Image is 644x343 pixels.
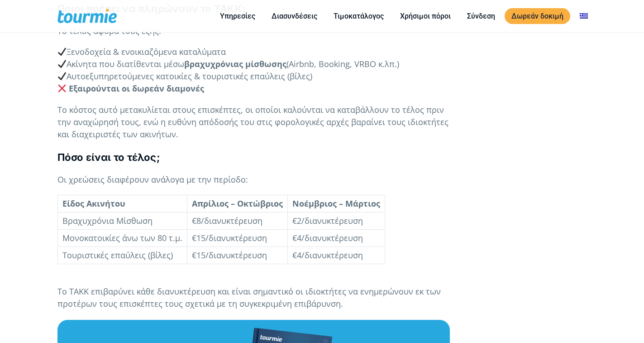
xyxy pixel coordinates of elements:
b: Είδος Ακινήτου [62,198,125,209]
span: Το ΤΑΚΚ επιβαρύνει κάθε διανυκτέρευση και είναι σημαντικό οι ιδιοκτήτες να ενημερώνουν εκ των προ... [57,286,441,309]
span: Ξενοδοχεία & ενοικιαζόμενα καταλύματα [57,46,226,57]
b: Εξαιρούνται οι δωρεάν διαμονές [69,83,204,94]
a: Χρήσιμοι πόροι [393,10,458,22]
span: €2/διανυκτέρευση [292,215,363,226]
span: Το τέλος αφορά τους εξής: [57,25,161,36]
span: Οι χρεώσεις διαφέρουν ανάλογα με την περίοδο: [57,174,248,185]
span: Αυτοεξυπηρετούμενες κατοικίες & τουριστικές επαύλεις (βίλες) [57,71,313,82]
b: βραχυχρόνιας μίσθωσης [184,58,286,69]
span: €15/διανυκτέρευση [192,232,267,243]
a: Δωρεάν δοκιμή [505,8,570,24]
b: Νοέμβριος – Μάρτιος [292,198,380,209]
span: Μονοκατοικίες άνω των 80 τ.μ. [62,232,182,243]
a: Υπηρεσίες [213,10,262,22]
a: Τιμοκατάλογος [327,10,391,22]
a: Διασυνδέσεις [265,10,324,22]
span: Το κόστος αυτό μετακυλίεται στους επισκέπτες, οι οποίοι καλούνται να καταβάλλουν το τέλος πριν τη... [57,104,448,140]
span: €8/διανυκτέρευση [192,215,262,226]
span: €15/διανυκτέρευση [192,250,267,261]
b: Πόσο είναι το τέλος; [57,151,160,163]
b: Απρίλιος – Οκτώβριος [192,198,283,209]
a: Σύνδεση [460,10,502,22]
span: Τουριστικές επαύλεις (βίλες) [62,250,173,261]
span: €4/διανυκτέρευση [292,250,363,261]
span: (Airbnb, Booking, VRBO κ.λπ.) [286,58,399,69]
span: Ακίνητα που διατίθενται μέσω [57,58,185,69]
span: Βραχυχρόνια Μίσθωση [62,215,153,226]
span: €4/διανυκτέρευση [292,232,363,243]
